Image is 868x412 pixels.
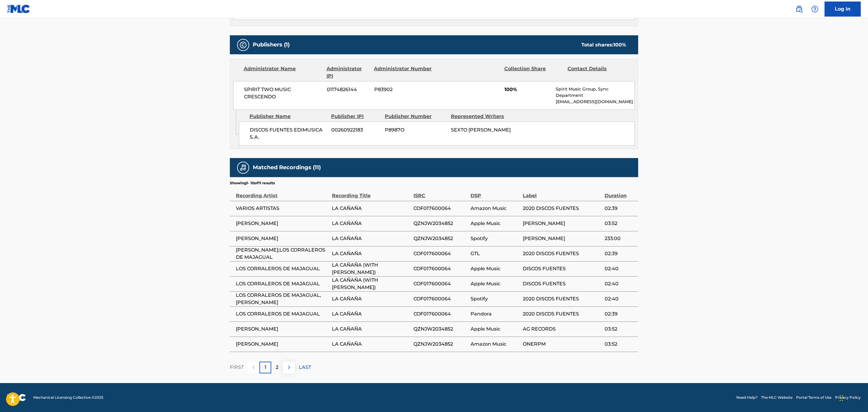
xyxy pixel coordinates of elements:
[332,310,410,318] span: LA CAÑAÑA
[332,205,410,212] span: LA CAÑAÑA
[796,395,831,400] a: Portal Terms of Use
[374,65,432,80] div: Administrator Number
[605,280,635,287] span: 02:40
[793,3,805,15] a: Public Search
[504,86,551,93] span: 100%
[253,164,321,171] h5: Matched Recordings (11)
[504,65,563,80] div: Collection Share
[471,325,520,333] span: Apple Music
[413,325,468,333] span: QZNJW2034852
[240,41,247,49] img: Publishers
[523,235,601,242] span: [PERSON_NAME]
[471,295,520,303] span: Spotify
[332,261,410,276] span: LA CAÑAÑA (WITH [PERSON_NAME])
[230,364,244,371] p: FIRST
[523,310,601,318] span: 2020 DISCOS FUENTES
[605,265,635,272] span: 02:40
[413,310,468,318] span: COF017600064
[605,295,635,303] span: 02:40
[523,295,601,303] span: 2020 DISCOS FUENTES
[471,341,520,348] span: Amazon Music
[761,395,792,400] a: The MLC Website
[471,250,520,257] span: GTL
[736,395,757,400] a: Need Help?
[385,113,446,120] div: Publisher Number
[451,127,511,133] span: SEXTO [PERSON_NAME]
[332,250,410,257] span: LA CAÑAÑA
[523,250,601,257] span: 2020 DISCOS FUENTES
[413,186,468,199] div: ISRC
[236,280,329,287] span: LOS CORRALEROS DE MAJAGUAL
[332,295,410,303] span: LA CAÑAÑA
[236,292,329,306] span: LOS CORRALEROS DE MAJAGUAL,[PERSON_NAME]
[327,86,370,93] span: 01174826144
[605,205,635,212] span: 02:39
[250,126,327,141] span: DISCOS FUENTES EDIMUSICA S.A.
[331,113,380,120] div: Publisher IPI
[523,280,601,287] span: DISCOS FUENTES
[413,205,468,212] span: COF017600064
[523,205,601,212] span: 2020 DISCOS FUENTES
[605,235,635,242] span: 233:00
[7,5,31,13] img: MLC Logo
[244,86,322,100] span: SPIRIT TWO MUSIC CRESCENDO
[567,65,626,80] div: Contact Details
[471,310,520,318] span: Pandora
[249,113,326,120] div: Publisher Name
[471,205,520,212] span: Amazon Music
[236,325,329,333] span: [PERSON_NAME]
[471,186,520,199] div: DSP
[413,341,468,348] span: QZNJW2034852
[523,186,601,199] div: Label
[523,220,601,227] span: [PERSON_NAME]
[236,186,329,199] div: Recording Artist
[332,277,410,291] span: LA CAÑAÑA (WITH [PERSON_NAME])
[796,5,803,13] img: search
[811,5,818,13] img: help
[413,280,468,287] span: COF017600064
[236,265,329,272] span: LOS CORRALEROS DE MAJAGUAL
[838,383,868,412] iframe: Chat Widget
[835,395,861,400] a: Privacy Policy
[471,265,520,272] span: Apple Music
[326,65,369,80] div: Administrator IPI
[413,235,468,242] span: QZNJW2034852
[265,364,266,371] p: 1
[285,364,293,371] img: right
[471,280,520,287] span: Apple Music
[244,65,322,80] div: Administrator Name
[809,3,821,15] div: Help
[471,220,520,227] span: Apple Music
[613,42,626,48] span: 100 %
[825,2,861,17] a: Log In
[276,364,278,371] p: 2
[332,186,410,199] div: Recording Title
[451,113,513,120] div: Represented Writers
[236,220,329,227] span: [PERSON_NAME]
[605,220,635,227] span: 03:52
[556,86,635,99] p: Spirit Music Group, Sync Department
[413,250,468,257] span: COF017600064
[413,220,468,227] span: QZNJW2034852
[605,310,635,318] span: 02:39
[253,41,290,48] h5: Publishers (1)
[413,295,468,303] span: COF017600064
[33,395,103,400] span: Mechanical Licensing Collective © 2025
[523,325,601,333] span: AG RECORDS
[374,86,433,93] span: P83902
[385,126,446,134] span: P8987O
[7,394,26,401] img: logo
[331,126,380,134] span: 00260922183
[605,341,635,348] span: 03:52
[605,325,635,333] span: 03:52
[523,341,601,348] span: ONERPM
[332,235,410,242] span: LA CAÑAÑA
[471,235,520,242] span: Spotify
[230,180,275,186] p: Showing 1 - 10 of 11 results
[605,250,635,257] span: 02:39
[240,164,247,171] img: Matched Recordings
[523,265,601,272] span: DISCOS FUENTES
[236,246,329,261] span: [PERSON_NAME];LOS CORRALEROS DE MAJAGUAL
[236,205,329,212] span: VARIOS ARTISTAS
